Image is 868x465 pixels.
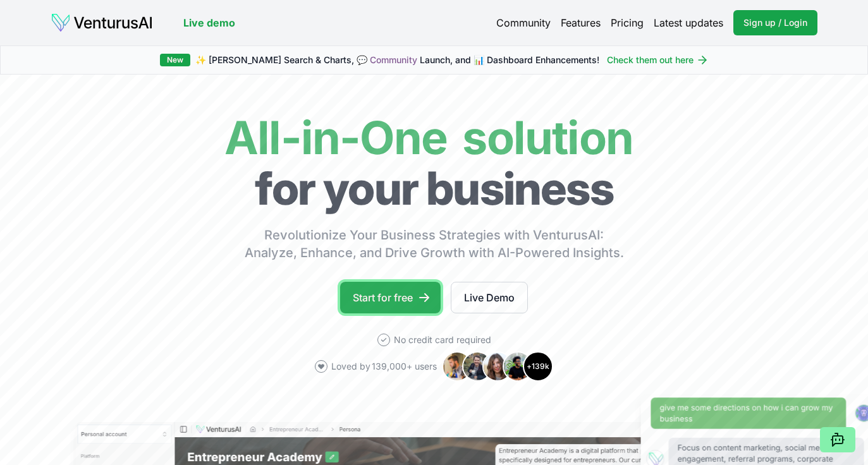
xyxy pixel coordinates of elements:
a: Live Demo [451,282,528,313]
a: Pricing [611,15,644,30]
a: Community [496,15,551,30]
a: Check them out here [607,54,709,66]
a: Live demo [183,15,235,30]
a: Community [370,54,417,65]
a: Latest updates [654,15,723,30]
span: ✨ [PERSON_NAME] Search & Charts, 💬 Launch, and 📊 Dashboard Enhancements! [195,54,599,66]
a: Start for free [340,282,441,313]
img: Avatar 2 [462,351,492,382]
div: New [160,54,190,66]
img: Avatar 3 [482,351,513,382]
a: Features [561,15,601,30]
img: Avatar 1 [442,351,472,382]
a: Sign up / Login [733,10,817,35]
img: Avatar 4 [503,351,533,382]
span: Sign up / Login [743,16,807,29]
img: logo [51,13,153,33]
